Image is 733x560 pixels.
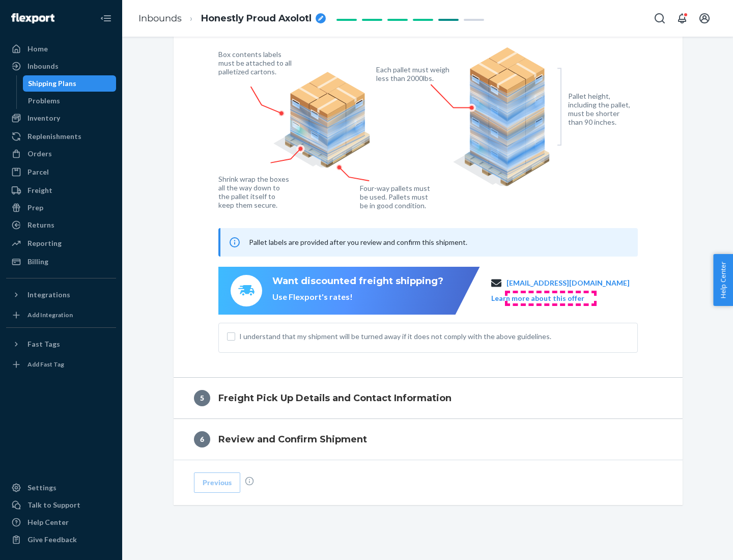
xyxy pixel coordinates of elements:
[239,331,629,342] span: I understand that my shipment will be turned away if it does not comply with the above guidelines.
[506,278,630,288] a: [EMAIL_ADDRESS][DOMAIN_NAME]
[201,12,312,25] span: Honestly Proud Axolotl
[11,13,54,23] img: Flexport logo
[6,128,116,145] a: Replenishments
[6,514,116,530] a: Help Center
[713,254,733,306] button: Help Center
[491,293,584,303] button: Learn more about this offer
[27,360,64,369] div: Add Fast Tag
[6,497,116,513] a: Talk to Support
[6,200,116,216] a: Prep
[27,149,52,159] div: Orders
[174,419,683,460] button: 6Review and Confirm Shipment
[27,185,52,195] div: Freight
[218,50,294,76] figcaption: Box contents labels must be attached to all palletized cartons.
[218,175,291,209] figcaption: Shrink wrap the boxes all the way down to the pallet itself to keep them secure.
[27,339,60,349] div: Fast Tags
[27,238,62,248] div: Reporting
[6,235,116,251] a: Reporting
[218,433,367,446] h4: Review and Confirm Shipment
[568,92,635,126] figcaption: Pallet height, including the pallet, must be shorter than 90 inches.
[27,131,81,142] div: Replenishments
[249,238,467,246] span: Pallet labels are provided after you review and confirm this shipment.
[27,500,80,510] div: Talk to Support
[6,336,116,352] button: Fast Tags
[6,110,116,126] a: Inventory
[6,287,116,303] button: Integrations
[694,8,715,29] button: Open account menu
[28,96,60,106] div: Problems
[27,290,70,300] div: Integrations
[6,146,116,162] a: Orders
[6,182,116,199] a: Freight
[6,480,116,496] a: Settings
[28,78,76,89] div: Shipping Plans
[194,431,210,447] div: 6
[23,75,117,92] a: Shipping Plans
[6,356,116,373] a: Add Fast Tag
[218,391,452,405] h4: Freight Pick Up Details and Contact Information
[174,378,683,418] button: 5Freight Pick Up Details and Contact Information
[672,8,692,29] button: Open notifications
[27,535,77,545] div: Give Feedback
[6,41,116,57] a: Home
[27,517,69,527] div: Help Center
[27,61,59,71] div: Inbounds
[27,44,48,54] div: Home
[138,13,182,24] a: Inbounds
[376,65,452,82] figcaption: Each pallet must weigh less than 2000lbs.
[650,8,670,29] button: Open Search Box
[360,184,431,210] figcaption: Four-way pallets must be used. Pallets must be in good condition.
[6,531,116,548] button: Give Feedback
[272,291,443,303] div: Use Flexport's rates!
[27,167,49,177] div: Parcel
[27,311,73,319] div: Add Integration
[6,307,116,323] a: Add Integration
[27,220,54,230] div: Returns
[6,254,116,270] a: Billing
[6,217,116,233] a: Returns
[27,113,60,123] div: Inventory
[6,164,116,180] a: Parcel
[27,203,43,213] div: Prep
[227,332,235,341] input: I understand that my shipment will be turned away if it does not comply with the above guidelines.
[27,483,57,493] div: Settings
[96,8,116,29] button: Close Navigation
[23,93,117,109] a: Problems
[6,58,116,74] a: Inbounds
[272,275,443,288] div: Want discounted freight shipping?
[130,4,334,34] ol: breadcrumbs
[27,257,48,267] div: Billing
[194,390,210,406] div: 5
[194,472,240,493] button: Previous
